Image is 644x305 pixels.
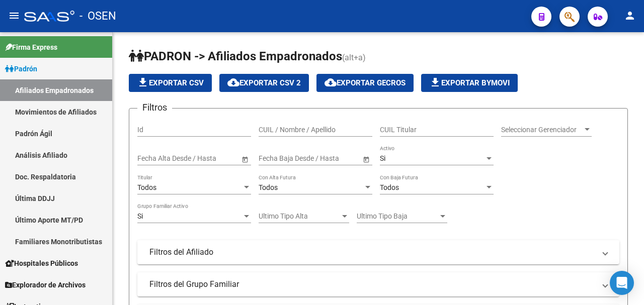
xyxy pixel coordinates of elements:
span: Todos [259,183,278,191]
mat-icon: cloud_download [325,76,337,88]
span: Explorador de Archivos [5,279,86,290]
span: Exportar Bymovi [429,78,510,87]
span: Exportar GECROS [325,78,406,87]
h3: Filtros [137,100,172,115]
mat-icon: cloud_download [227,76,239,88]
mat-icon: file_download [137,76,149,88]
mat-expansion-panel-header: Filtros del Afiliado [137,240,619,264]
button: Open calendar [361,154,371,164]
button: Open calendar [239,154,250,164]
input: Start date [259,154,290,163]
button: Exportar GECROS [316,74,414,92]
span: Padrón [5,63,37,74]
mat-icon: menu [8,10,20,22]
span: Si [380,154,385,162]
span: Hospitales Públicos [5,258,78,269]
span: Ultimo Tipo Baja [357,212,438,221]
button: Exportar CSV [129,74,212,92]
button: Exportar Bymovi [421,74,518,92]
span: Exportar CSV 2 [227,78,301,87]
mat-expansion-panel-header: Filtros del Grupo Familiar [137,272,619,296]
span: Todos [137,183,156,191]
button: Exportar CSV 2 [219,74,309,92]
span: PADRON -> Afiliados Empadronados [129,49,342,63]
mat-icon: person [624,10,636,22]
mat-panel-title: Filtros del Grupo Familiar [149,279,595,290]
span: Ultimo Tipo Alta [259,212,340,221]
input: End date [298,154,348,163]
mat-panel-title: Filtros del Afiliado [149,247,595,258]
input: Start date [137,154,169,163]
span: Si [137,212,143,220]
span: - OSEN [79,5,116,27]
span: (alt+a) [342,53,366,62]
span: Firma Express [5,42,57,53]
mat-icon: file_download [429,76,441,88]
span: Exportar CSV [137,78,204,87]
span: Seleccionar Gerenciador [501,126,583,134]
div: Open Intercom Messenger [610,271,634,295]
input: End date [177,154,226,163]
span: Todos [380,183,399,191]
